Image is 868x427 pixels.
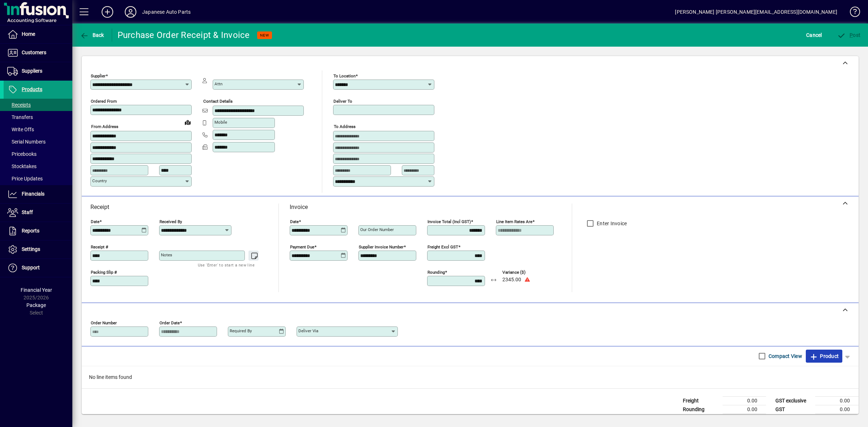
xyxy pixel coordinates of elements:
mat-label: Order number [91,320,117,325]
span: Write Offs [7,127,34,132]
span: Transfers [7,114,33,120]
td: 0.00 [815,414,859,423]
span: ost [837,32,861,38]
span: Stocktakes [7,163,37,169]
mat-label: Deliver To [333,99,352,104]
span: Home [22,31,35,37]
a: Stocktakes [4,160,72,172]
mat-label: Ordered from [91,99,117,104]
mat-label: To location [333,73,356,78]
a: Suppliers [4,62,72,80]
mat-label: Receipt # [91,244,108,249]
span: Financial Year [21,287,52,293]
span: Products [22,86,42,92]
mat-label: Packing Slip # [91,270,117,275]
div: [PERSON_NAME] [PERSON_NAME][EMAIL_ADDRESS][DOMAIN_NAME] [675,6,837,18]
mat-label: Order date [159,320,180,325]
td: GST [772,405,815,414]
mat-label: Notes [161,252,172,257]
span: NEW [260,33,269,38]
td: 0.00 [723,396,766,405]
span: 2345.00 [502,277,521,283]
mat-label: Our order number [360,227,394,232]
label: Enter Invoice [595,220,627,227]
span: Customers [22,50,46,55]
span: Product [809,350,839,362]
span: Back [80,32,104,38]
div: No line items found [82,366,859,388]
td: 0.00 [723,405,766,414]
div: Japanese Auto Parts [142,6,191,18]
span: Support [22,265,40,270]
mat-label: Deliver via [298,328,318,333]
mat-label: Supplier invoice number [359,244,404,249]
mat-label: Mobile [214,120,227,125]
a: Write Offs [4,123,72,136]
span: Cancel [806,29,822,41]
button: Post [835,29,863,42]
a: Receipts [4,99,72,111]
mat-label: Received by [159,219,182,224]
div: Purchase Order Receipt & Invoice [118,29,250,41]
td: 0.00 [815,405,859,414]
mat-label: Line item rates are [496,219,532,224]
mat-label: Date [290,219,299,224]
a: Customers [4,44,72,62]
button: Profile [119,5,142,18]
td: GST exclusive [772,396,815,405]
a: Reports [4,222,72,240]
a: Knowledge Base [844,1,859,25]
button: Back [78,29,106,42]
a: Settings [4,240,72,259]
span: Reports [22,228,39,234]
a: Financials [4,185,72,203]
mat-label: Attn [214,81,222,86]
span: Settings [22,246,40,252]
a: Price Updates [4,172,72,185]
span: Pricebooks [7,151,37,157]
span: Package [26,302,46,308]
span: Variance ($) [502,270,546,275]
span: Price Updates [7,176,43,182]
a: Serial Numbers [4,136,72,148]
button: Product [806,350,842,363]
a: Pricebooks [4,148,72,160]
td: Freight [679,396,723,405]
a: Staff [4,204,72,222]
mat-label: Country [92,178,107,183]
mat-label: Rounding [427,270,445,275]
span: Suppliers [22,68,42,74]
span: Receipts [7,102,31,108]
td: GST inclusive [772,414,815,423]
mat-label: Supplier [91,73,106,78]
mat-label: Payment due [290,244,314,249]
app-page-header-button: Back [72,29,112,42]
span: Serial Numbers [7,139,46,145]
td: 0.00 [815,396,859,405]
td: Rounding [679,405,723,414]
a: Home [4,25,72,43]
a: Transfers [4,111,72,123]
mat-label: Invoice Total (incl GST) [427,219,471,224]
span: Financials [22,191,44,197]
button: Add [96,5,119,18]
label: Compact View [767,353,802,360]
mat-label: Freight excl GST [427,244,458,249]
a: View on map [182,116,193,128]
span: P [850,32,853,38]
mat-hint: Use 'Enter' to start a new line [198,261,255,269]
mat-label: Required by [230,328,252,333]
mat-label: Date [91,219,99,224]
button: Cancel [804,29,824,42]
span: Staff [22,209,33,215]
a: Support [4,259,72,277]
